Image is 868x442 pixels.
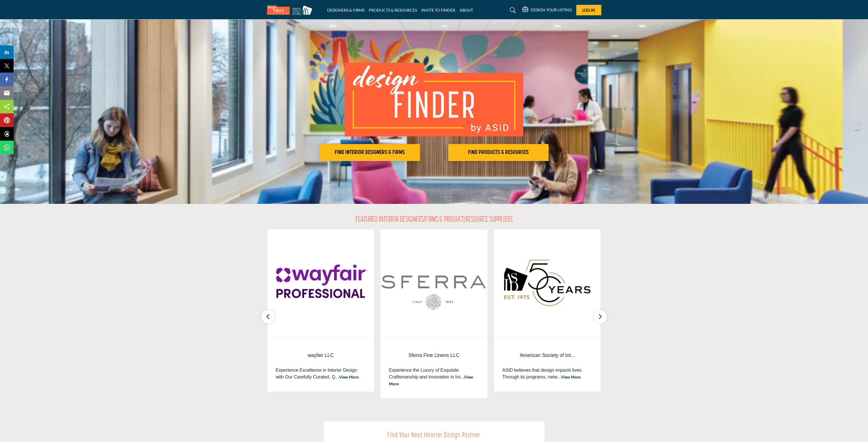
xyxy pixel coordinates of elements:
[531,7,572,12] h5: DESIGN YOUR LISTING
[502,348,592,363] a: American Society of Int...
[339,375,359,379] a: View More
[336,430,532,441] h2: Find Your Next Interior Design Partner
[355,215,513,225] h2: FEATURED INTERIOR DESIGNERS/FIRMS & PRODUCT/RESOURCE SUPPLIERS
[369,8,417,12] a: PRODUCTS & RESOURCES
[494,229,601,336] img: American Society of Interior Designers
[267,5,315,15] img: Site Logo
[561,375,581,379] a: View More
[319,144,420,161] button: FIND INTERIOR DESIGNERS & FIRMS
[522,7,572,14] div: DESIGN YOUR LISTING
[389,367,479,387] p: Experience the Luxury of Exquisite Craftsmanship and Innovation in Int...
[389,375,473,386] a: View More
[576,5,601,15] button: Log In
[502,348,592,363] span: American Society of Interior Designers
[276,367,366,380] p: Experience Excellence in Interior Design with Our Carefully Curated, Q...
[389,352,479,359] span: Sferra Fine Linens LLC
[448,144,549,161] button: FIND PRODUCTS & RESOURCES
[321,149,418,156] h2: FIND INTERIOR DESIGNERS & FIRMS
[345,63,523,136] img: image
[460,8,473,12] a: ABOUT
[276,352,366,359] span: wayfair LLC
[276,348,366,363] a: wayfair LLC
[380,229,488,336] img: Sferra Fine Linens LLC
[504,6,519,15] a: Search
[502,352,592,359] span: American Society of Int...
[389,348,479,363] a: Sferra Fine Linens LLC
[267,229,374,336] img: wayfair LLC
[582,8,595,12] span: Log In
[502,367,592,380] p: ASID believes that design impacts lives. Through its programs, netw...
[450,149,547,156] h2: FIND PRODUCTS & RESOURCES
[421,8,455,12] a: INVITE TO FINDER
[327,8,365,12] a: DESIGNERS & FIRMS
